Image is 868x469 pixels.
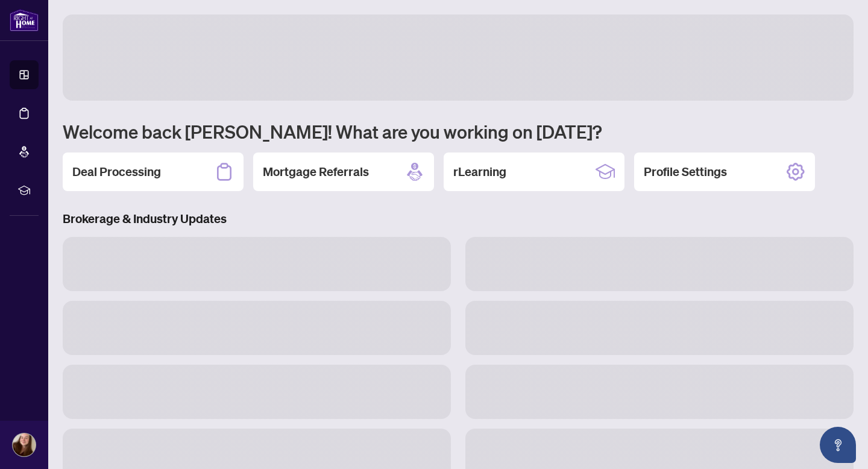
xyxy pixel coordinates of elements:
[63,120,854,143] h1: Welcome back [PERSON_NAME]! What are you working on [DATE]?
[13,433,36,456] img: Profile Icon
[63,210,854,227] h3: Brokerage & Industry Updates
[644,163,727,180] h2: Profile Settings
[72,163,161,180] h2: Deal Processing
[820,427,856,463] button: Open asap
[10,9,39,31] img: logo
[453,163,506,180] h2: rLearning
[263,163,369,180] h2: Mortgage Referrals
